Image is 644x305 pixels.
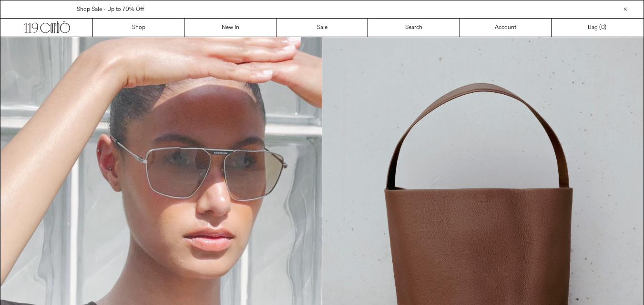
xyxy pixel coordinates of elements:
a: Shop Sale - Up to 70% Off [77,6,144,13]
a: Account [460,19,552,37]
a: Sale [276,19,368,37]
span: ) [601,23,606,32]
span: 0 [601,24,604,31]
a: Shop [93,19,184,37]
a: New In [184,19,276,37]
a: Bag () [552,19,643,37]
a: Search [368,19,460,37]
